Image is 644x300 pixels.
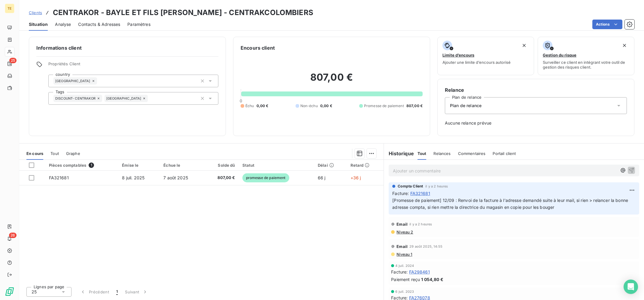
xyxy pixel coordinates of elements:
span: Limite d’encours [442,53,474,57]
button: Suivant [121,286,152,298]
span: 0,00 € [257,103,269,109]
input: Ajouter une valeur [97,78,102,84]
span: Relances [433,151,451,156]
span: Tout [418,151,427,156]
div: Émise le [122,163,156,168]
span: FA321681 [410,190,430,196]
span: 29 août 2025, 14:55 [409,245,442,248]
span: Non-échu [300,103,318,109]
div: Pièces comptables [49,162,115,168]
span: Aucune relance prévue [445,120,627,126]
span: FA298461 [409,269,430,275]
span: il y a 2 heures [409,222,432,226]
input: Ajouter une valeur [148,96,153,101]
span: Tout [50,151,59,156]
div: Solde dû [208,163,235,168]
span: 807,00 € [208,175,235,181]
span: 25 [32,289,37,295]
h3: CENTRAKOR - BAYLE ET FILS [PERSON_NAME] - CENTRAKCOLOMBIERS [53,7,313,18]
span: 26 [9,233,17,238]
button: 1 [113,286,121,298]
img: Logo LeanPay [5,287,14,296]
span: Ajouter une limite d’encours autorisé [442,60,511,65]
span: Échu [245,103,254,109]
span: Promesse de paiement [364,103,404,109]
div: TE [5,4,14,13]
span: 1 054,80 € [421,276,443,283]
span: promesse de paiement [242,173,289,182]
span: 0 [240,98,242,103]
a: Clients [29,10,42,16]
span: Graphe [66,151,80,156]
span: 66 j [318,175,326,180]
span: 6 juil. 2023 [395,290,414,293]
div: Statut [242,163,311,168]
button: Limite d’encoursAjouter une limite d’encours autorisé [437,37,534,75]
span: 7 août 2025 [163,175,188,180]
div: Open Intercom Messenger [624,280,638,294]
span: 8 juil. 2025 [122,175,144,180]
span: Paiement reçu [391,276,420,283]
span: En cours [26,151,43,156]
button: Actions [592,20,622,29]
span: 1 [89,162,94,168]
span: Gestion du risque [543,53,576,57]
div: Retard [351,163,380,168]
span: [GEOGRAPHIC_DATA] [55,79,90,83]
button: Précédent [76,286,113,298]
div: Échue le [163,163,201,168]
span: Compta Client [398,184,423,189]
span: Email [396,244,408,249]
span: Paramètres [127,21,150,27]
span: Portail client [493,151,516,156]
span: il y a 2 heures [425,184,448,188]
h6: Historique [384,150,414,157]
h6: Informations client [36,44,218,51]
span: 25 [9,58,17,63]
div: Délai [318,163,343,168]
span: 0,00 € [320,103,332,109]
span: Clients [29,10,42,15]
span: DISCOUNT- CENTRAKOR [55,97,96,100]
span: Surveiller ce client en intégrant votre outil de gestion des risques client. [543,60,629,70]
h2: 807,00 € [241,71,423,89]
span: FA321681 [49,175,69,180]
span: Facture : [391,269,408,275]
button: Gestion du risqueSurveiller ce client en intégrant votre outil de gestion des risques client. [538,37,634,75]
span: Propriétés Client [48,61,218,70]
span: Plan de relance [450,103,481,109]
h6: Relance [445,86,627,94]
span: Contacts & Adresses [78,21,120,27]
span: 807,00 € [406,103,423,109]
span: [GEOGRAPHIC_DATA] [106,97,141,100]
span: Facture : [392,190,409,196]
span: Niveau 1 [396,252,412,257]
h6: Encours client [241,44,275,51]
span: Email [396,222,408,227]
span: Analyse [55,21,71,27]
span: Niveau 2 [396,230,413,234]
span: 4 juil. 2024 [395,264,414,268]
span: 1 [116,289,118,295]
span: Commentaires [458,151,486,156]
span: +36 j [351,175,361,180]
span: Situation [29,21,48,27]
span: [Promesse de paiement] 12/09 : Renvoi de la facture à l'adresse demandé suite à leur mail, si rie... [392,198,629,210]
